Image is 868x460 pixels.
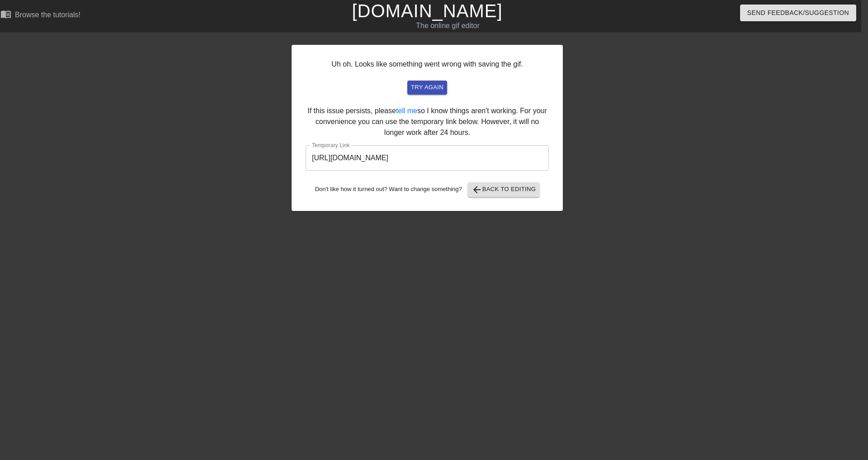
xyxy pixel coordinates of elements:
[352,1,502,21] a: [DOMAIN_NAME]
[0,9,11,19] span: menu_book
[740,5,856,21] button: Send Feedback/Suggestion
[411,82,443,93] span: try again
[15,11,80,19] div: Browse the tutorials!
[468,182,540,197] button: Back to Editing
[747,7,849,19] span: Send Feedback/Suggestion
[407,81,447,95] button: try again
[306,182,549,197] div: Don't like how it turned out? Want to change something?
[396,107,417,115] a: tell me
[287,20,609,31] div: The online gif editor
[0,9,80,23] a: Browse the tutorials!
[472,184,482,195] span: arrow_back
[292,45,563,211] div: Uh oh. Looks like something went wrong with saving the gif. If this issue persists, please so I k...
[306,145,549,171] input: bare
[472,184,536,195] span: Back to Editing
